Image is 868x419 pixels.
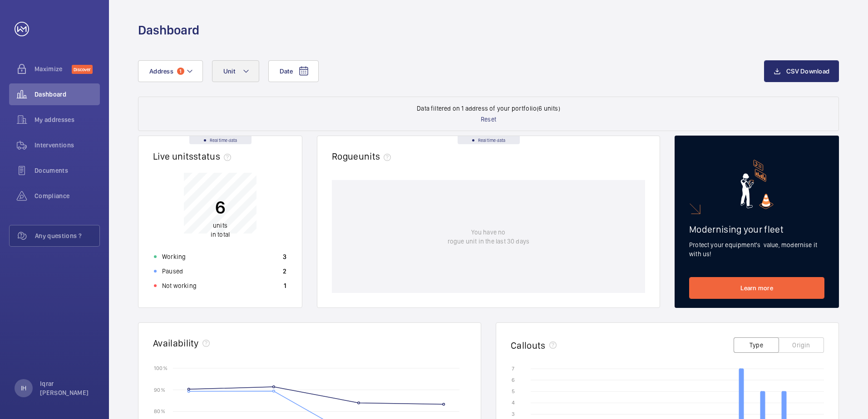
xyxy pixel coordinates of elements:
[154,408,165,414] text: 80 %
[213,222,227,229] span: units
[512,388,515,395] text: 5
[211,196,230,219] p: 6
[35,115,100,124] span: My addresses
[786,68,829,75] span: CSV Download
[212,60,259,82] button: Unit
[734,337,779,353] button: Type
[689,224,824,235] h2: Modernising your fleet
[764,60,839,82] button: CSV Download
[283,267,286,276] p: 2
[193,151,235,162] span: status
[689,240,824,258] p: Protect your equipment's value, modernise it with us!
[448,228,529,246] p: You have no rogue unit in the last 30 days
[21,384,26,393] p: IH
[284,281,286,290] p: 1
[740,160,774,209] img: marketing-card.svg
[223,68,235,75] span: Unit
[35,90,100,99] span: Dashboard
[35,141,100,150] span: Interventions
[138,22,199,39] h1: Dashboard
[512,365,514,372] text: 7
[138,60,203,82] button: Address1
[458,136,520,144] div: Real time data
[35,166,100,175] span: Documents
[154,386,165,393] text: 90 %
[40,379,94,397] p: Iqrar [PERSON_NAME]
[177,68,184,75] span: 1
[35,64,72,73] span: Maximize
[359,151,395,162] span: units
[162,252,186,261] p: Working
[211,221,230,239] p: in total
[689,277,824,299] a: Learn more
[481,115,496,124] p: Reset
[283,252,286,261] p: 3
[332,151,395,162] h2: Rogue
[153,151,235,162] h2: Live units
[280,68,293,75] span: Date
[189,136,252,144] div: Real time data
[35,231,99,240] span: Any questions ?
[153,337,199,349] h2: Availability
[779,337,824,353] button: Origin
[512,411,515,417] text: 3
[511,340,546,351] h2: Callouts
[154,365,168,371] text: 100 %
[417,104,560,113] p: Data filtered on 1 address of your portfolio (6 units)
[35,191,100,200] span: Compliance
[512,400,515,406] text: 4
[149,68,173,75] span: Address
[268,60,319,82] button: Date
[162,267,183,276] p: Paused
[72,65,93,74] span: Discover
[512,377,515,383] text: 6
[162,281,197,290] p: Not working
